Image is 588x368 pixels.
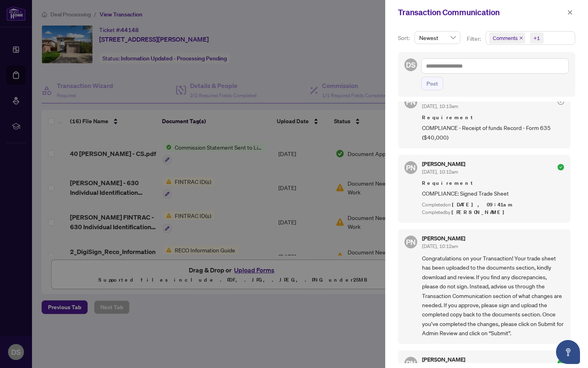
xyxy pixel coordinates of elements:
span: COMPLIANCE - Receipt of funds Record - Form 635 ($40,000) [422,123,564,142]
span: Requirement [422,179,564,187]
p: Filter: [467,34,482,43]
p: Sort: [398,34,411,42]
button: Post [421,77,443,90]
span: COMPLIANCE: Signed Trade Sheet [422,189,564,198]
span: PN [406,96,416,108]
span: [DATE], 09:41am [452,201,514,208]
span: Requirement [422,114,564,122]
span: PN [406,236,416,248]
span: Comments [493,34,518,42]
div: Completed by [422,209,564,216]
h5: [PERSON_NAME] [422,357,465,362]
div: Transaction Communication [398,6,565,18]
span: check-circle [558,164,564,170]
div: +1 [534,34,540,42]
span: [PERSON_NAME] [452,209,509,216]
span: [DATE], 10:12am [422,243,458,249]
span: close [519,36,523,40]
span: check-circle [558,98,564,105]
span: close [567,10,573,15]
button: Open asap [556,340,580,364]
div: Completed on [422,201,564,209]
span: [DATE], 10:12am [422,169,458,175]
span: [DATE], 10:13am [422,103,458,109]
span: Comments [489,32,525,44]
span: PN [406,162,416,173]
h5: [PERSON_NAME] [422,236,465,241]
span: DS [406,59,416,70]
span: Newest [419,32,456,44]
span: Congratulations on your Transaction! Your trade sheet has been uploaded to the documents section,... [422,254,564,338]
h5: [PERSON_NAME] [422,161,465,167]
span: check-circle [558,360,564,366]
